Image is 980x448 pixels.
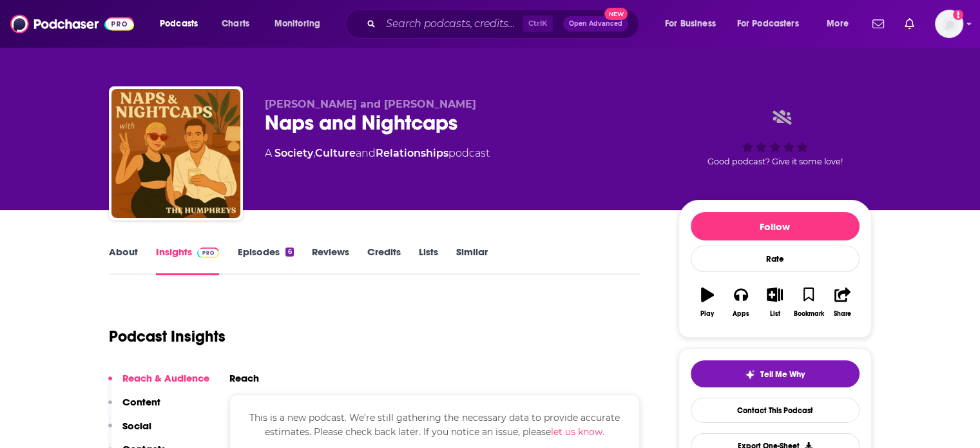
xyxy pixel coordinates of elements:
svg: Add a profile image [953,10,963,20]
input: Search podcasts, credits, & more... [381,14,523,34]
div: Play [700,310,714,318]
button: let us know. [551,425,604,439]
div: Share [834,310,851,318]
span: For Business [665,15,716,33]
span: Ctrl K [523,15,553,32]
img: Podchaser - Follow, Share and Rate Podcasts [10,12,134,36]
span: More [827,15,849,33]
button: open menu [151,14,215,34]
a: Lists [419,246,438,275]
a: Culture [315,147,356,159]
h1: Podcast Insights [109,327,226,346]
p: Reach & Audience [122,372,209,384]
button: Apps [724,279,758,326]
button: Show profile menu [935,10,963,38]
h2: Reach [229,372,259,384]
button: Content [108,396,160,420]
button: Social [108,420,151,443]
img: User Profile [935,10,963,38]
a: Relationships [376,147,448,159]
a: Show notifications dropdown [899,13,919,35]
div: Rate [691,246,860,272]
a: Society [274,147,313,159]
span: For Podcasters [737,15,799,33]
img: tell me why sparkle [745,369,755,380]
span: Good podcast? Give it some love! [707,157,843,166]
span: Monitoring [274,15,320,33]
div: Good podcast? Give it some love! [678,98,872,178]
button: Share [825,279,859,326]
span: and [356,147,376,159]
button: open menu [818,14,865,34]
span: Logged in as NickG [935,10,963,38]
span: [PERSON_NAME] and [PERSON_NAME] [265,98,476,110]
span: Podcasts [160,15,198,33]
button: open menu [656,14,732,34]
button: Follow [691,212,860,240]
p: Social [122,420,151,432]
span: Tell Me Why [760,369,805,380]
img: Podchaser Pro [197,248,220,258]
a: Show notifications dropdown [867,13,889,35]
a: InsightsPodchaser Pro [156,246,220,275]
button: Open AdvancedNew [563,16,628,32]
span: , [313,147,315,159]
a: Charts [213,14,257,34]
span: Charts [222,15,249,33]
button: Reach & Audience [108,372,209,396]
span: Open Advanced [569,21,622,27]
p: Content [122,396,160,408]
button: List [758,279,791,326]
span: New [604,8,628,20]
img: Naps and Nightcaps [111,89,240,218]
button: Bookmark [792,279,825,326]
button: open menu [265,14,337,34]
a: Episodes6 [237,246,293,275]
button: Play [691,279,724,326]
a: Credits [367,246,401,275]
a: Similar [456,246,488,275]
a: About [109,246,138,275]
button: tell me why sparkleTell Me Why [691,360,860,387]
a: Contact This Podcast [691,398,860,423]
button: open menu [729,14,818,34]
div: 6 [285,248,293,257]
span: This is a new podcast. We’re still gathering the necessary data to provide accurate estimates. Pl... [249,412,619,438]
a: Reviews [312,246,349,275]
div: A podcast [265,146,490,161]
div: Search podcasts, credits, & more... [358,9,651,39]
div: Bookmark [793,310,823,318]
div: List [770,310,780,318]
div: Apps [733,310,749,318]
